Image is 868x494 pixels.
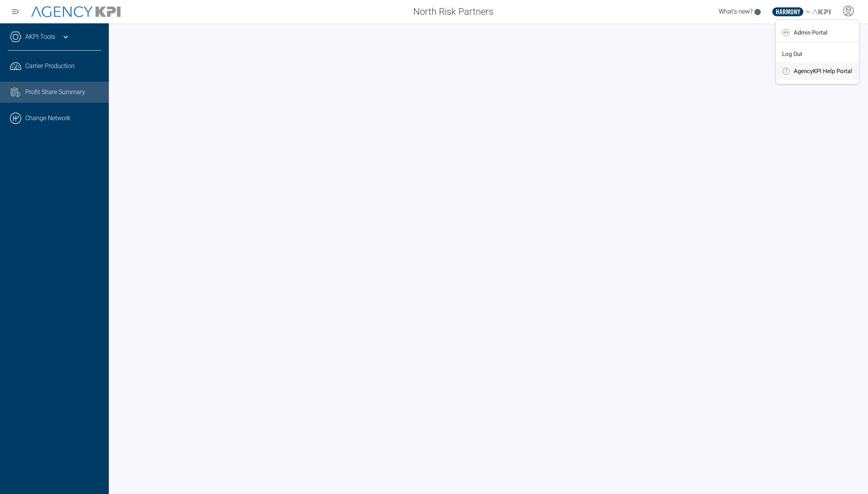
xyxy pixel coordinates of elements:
span: What's new? [719,8,753,15]
img: AgencyKPI [31,6,121,18]
a: AKPI Tools [25,32,55,42]
span: Log Out [782,51,802,57]
span: AgencyKPI Help Portal [794,68,852,74]
span: North Risk Partners [413,5,493,19]
span: Admin Portal [794,30,828,36]
span: Profit Share Summary [25,88,85,97]
span: Carrier Production [25,61,75,71]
